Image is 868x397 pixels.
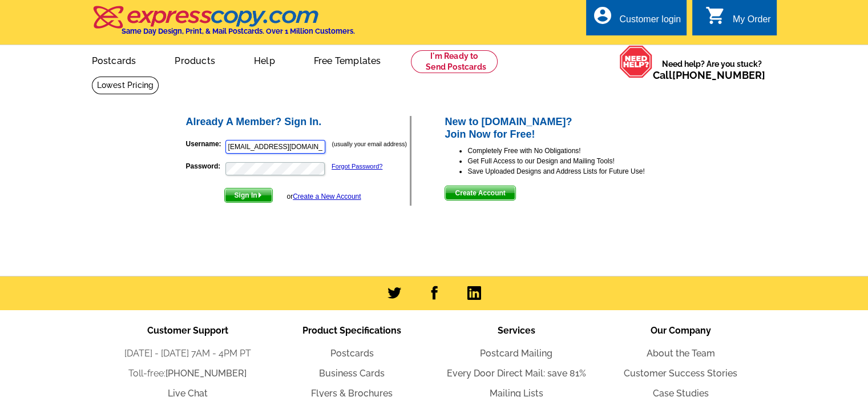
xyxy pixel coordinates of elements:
a: [PHONE_NUMBER] [165,368,247,379]
a: Customer Success Stories [624,368,737,379]
a: Free Templates [296,46,399,73]
li: Completely Free with No Obligations! [467,146,684,156]
li: Get Full Access to our Design and Mailing Tools! [467,156,684,166]
button: Sign In [224,188,273,203]
li: Toll-free: [106,367,270,380]
span: Customer Support [147,325,228,336]
a: shopping_cart My Order [705,13,771,27]
div: My Order [733,14,771,30]
a: Products [156,46,233,73]
a: Create a New Account [293,193,361,200]
span: Services [498,325,535,336]
span: Need help? Are you stuck? [653,58,771,81]
label: Password: [186,161,224,171]
img: button-next-arrow-white.png [257,193,263,198]
span: Sign In [225,189,272,202]
a: Help [236,46,293,73]
h2: Already A Member? Sign In. [186,116,410,129]
li: [DATE] - [DATE] 7AM - 4PM PT [106,347,270,360]
a: Forgot Password? [332,163,382,170]
iframe: LiveChat chat widget [640,131,868,397]
span: Create Account [445,186,515,200]
button: Create Account [445,186,515,200]
a: Every Door Direct Mail: save 81% [447,368,586,379]
span: Call [653,69,765,81]
i: shopping_cart [705,5,726,26]
a: Postcards [330,348,374,359]
div: or [286,191,361,202]
h2: New to [DOMAIN_NAME]? Join Now for Free! [445,116,684,141]
a: Postcard Mailing [480,348,552,359]
div: Customer login [619,14,681,30]
a: Business Cards [319,368,385,379]
small: (usually your email address) [332,141,407,147]
label: Username: [186,139,224,149]
img: help [619,45,653,78]
i: account_circle [592,5,612,26]
a: account_circle Customer login [592,13,681,27]
h4: Same Day Design, Print, & Mail Postcards. Over 1 Million Customers. [122,27,355,35]
a: [PHONE_NUMBER] [672,69,765,81]
a: Same Day Design, Print, & Mail Postcards. Over 1 Million Customers. [92,14,355,35]
li: Save Uploaded Designs and Address Lists for Future Use! [467,166,684,177]
a: Postcards [74,46,155,73]
span: Product Specifications [302,325,401,336]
